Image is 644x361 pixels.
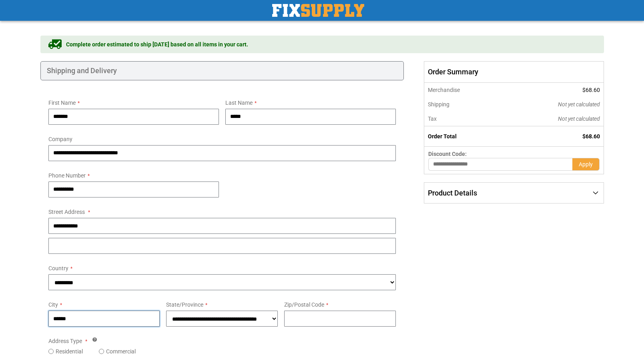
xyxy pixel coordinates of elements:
[424,112,504,126] th: Tax
[48,338,82,344] span: Address Type
[582,87,600,93] span: $68.60
[428,151,467,157] span: Discount Code:
[428,189,477,197] span: Product Details
[424,61,604,83] span: Order Summary
[48,209,85,215] span: Street Address
[558,116,600,122] span: Not yet calculated
[428,101,449,108] span: Shipping
[40,61,404,80] div: Shipping and Delivery
[106,347,136,355] label: Commercial
[572,158,600,171] button: Apply
[284,301,324,308] span: Zip/Postal Code
[225,100,253,106] span: Last Name
[558,101,600,108] span: Not yet calculated
[48,172,86,179] span: Phone Number
[428,133,457,140] strong: Order Total
[48,301,58,308] span: City
[579,161,593,168] span: Apply
[272,4,364,17] img: Fix Industrial Supply
[66,40,248,48] span: Complete order estimated to ship [DATE] based on all items in your cart.
[48,100,76,106] span: First Name
[56,347,83,355] label: Residential
[582,133,600,140] span: $68.60
[166,301,203,308] span: State/Province
[48,136,72,142] span: Company
[48,265,68,271] span: Country
[272,4,364,17] a: store logo
[424,83,504,97] th: Merchandise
